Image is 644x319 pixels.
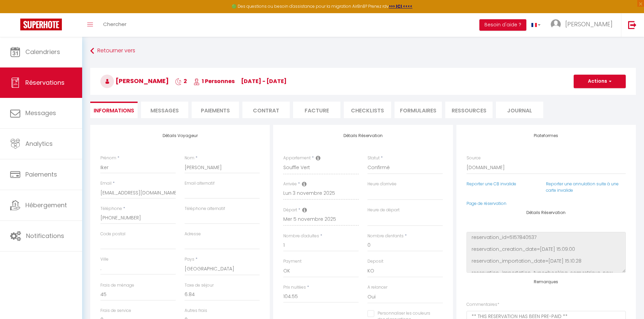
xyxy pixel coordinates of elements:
[98,13,132,37] a: Chercher
[389,3,412,9] a: >>> ICI <<<<
[242,102,290,118] li: Contrat
[90,102,138,118] li: Informations
[367,284,387,291] label: A relancer
[175,77,187,85] span: 2
[467,181,516,187] a: Reporter une CB invalide
[25,78,65,87] span: Réservations
[467,201,506,206] a: Page de réservation
[25,109,56,117] span: Messages
[185,308,207,314] label: Autres frais
[293,102,340,118] li: Facture
[100,180,112,187] label: Email
[185,256,194,263] label: Pays
[367,258,383,265] label: Deposit
[25,139,53,148] span: Analytics
[546,181,619,193] a: Reporter une annulation suite à une carte invalide
[565,20,613,28] span: [PERSON_NAME]
[100,308,131,314] label: Frais de service
[90,45,636,57] a: Retourner vers
[100,206,122,212] label: Téléphone
[185,180,215,187] label: Email alternatif
[467,210,626,215] h4: Détails Réservation
[283,155,311,161] label: Appartement
[103,21,126,28] span: Chercher
[467,133,626,138] h4: Plateformes
[283,181,297,187] label: Arrivée
[25,48,60,56] span: Calendriers
[241,77,287,85] span: [DATE] - [DATE]
[100,77,169,85] span: [PERSON_NAME]
[283,207,297,213] label: Départ
[193,77,235,85] span: 1 Personnes
[25,201,67,209] span: Hébergement
[283,284,306,291] label: Prix nuitées
[25,170,57,179] span: Paiements
[467,155,481,161] label: Source
[192,102,239,118] li: Paiements
[551,19,561,29] img: ...
[467,301,499,308] label: Commentaires
[367,233,404,239] label: Nombre d'enfants
[185,282,214,289] label: Taxe de séjour
[283,258,302,265] label: Payment
[100,133,260,138] h4: Détails Voyageur
[20,19,62,30] img: Super Booking
[496,102,543,118] li: Journal
[100,256,109,263] label: Ville
[150,107,179,114] span: Messages
[445,102,493,118] li: Ressources
[367,207,400,213] label: Heure de départ
[574,75,626,88] button: Actions
[100,282,134,289] label: Frais de ménage
[367,181,397,187] label: Heure d'arrivée
[26,232,64,240] span: Notifications
[344,102,391,118] li: CHECKLISTS
[467,280,626,284] h4: Remarques
[283,233,319,239] label: Nombre d'adultes
[100,155,116,161] label: Prénom
[283,133,443,138] h4: Détails Réservation
[367,155,380,161] label: Statut
[100,231,125,237] label: Code postal
[185,231,201,237] label: Adresse
[185,206,225,212] label: Téléphone alternatif
[185,155,194,161] label: Nom
[546,13,621,37] a: ... [PERSON_NAME]
[628,21,637,29] img: logout
[395,102,442,118] li: FORMULAIRES
[479,19,526,31] button: Besoin d'aide ?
